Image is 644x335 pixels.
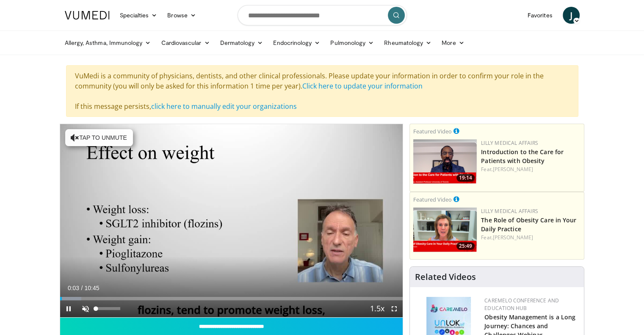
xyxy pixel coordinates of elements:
[379,34,437,51] a: Rheumatology
[162,7,201,24] a: Browse
[481,234,580,241] div: Feat.
[81,285,83,291] span: /
[386,300,403,317] button: Fullscreen
[96,307,120,310] div: Volume Level
[156,34,215,51] a: Cardiovascular
[268,34,325,51] a: Endocrinology
[238,5,407,25] input: Search topics, interventions
[493,166,533,173] a: [PERSON_NAME]
[77,300,94,317] button: Unmute
[115,7,163,24] a: Specialties
[563,7,580,24] a: J
[415,272,476,282] h4: Related Videos
[413,208,477,252] a: 25:49
[413,139,477,184] a: 19:14
[60,300,77,317] button: Pause
[84,285,99,291] span: 10:45
[215,34,268,51] a: Dermatology
[413,196,452,203] small: Featured Video
[481,148,564,165] a: Introduction to the Care for Patients with Obesity
[413,127,452,135] small: Featured Video
[151,102,297,111] a: click here to manually edit your organizations
[484,297,559,312] a: CaReMeLO Conference and Education Hub
[369,300,386,317] button: Playback Rate
[522,7,558,24] a: Favorites
[493,234,533,241] a: [PERSON_NAME]
[60,297,403,300] div: Progress Bar
[413,208,477,252] img: e1208b6b-349f-4914-9dd7-f97803bdbf1d.png.150x105_q85_crop-smart_upscale.png
[60,124,403,318] video-js: Video Player
[60,34,156,51] a: Allergy, Asthma, Immunology
[481,166,580,173] div: Feat.
[66,65,578,117] div: VuMedi is a community of physicians, dentists, and other clinical professionals. Please update yo...
[481,216,576,233] a: The Role of Obesity Care in Your Daily Practice
[68,285,79,291] span: 0:03
[481,139,538,147] a: Lilly Medical Affairs
[325,34,379,51] a: Pulmonology
[481,208,538,215] a: Lilly Medical Affairs
[456,242,475,250] span: 25:49
[302,81,423,91] a: Click here to update your information
[413,139,477,184] img: acc2e291-ced4-4dd5-b17b-d06994da28f3.png.150x105_q85_crop-smart_upscale.png
[437,34,469,51] a: More
[456,174,475,182] span: 19:14
[65,11,110,19] img: VuMedi Logo
[65,129,133,146] button: Tap to unmute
